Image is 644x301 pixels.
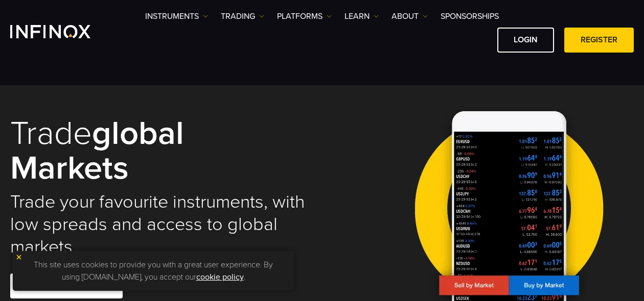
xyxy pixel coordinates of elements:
[196,272,244,282] a: cookie policy
[277,10,332,22] a: PLATFORMS
[18,256,289,286] p: This site uses cookies to provide you with a great user experience. By using [DOMAIN_NAME], you a...
[10,191,310,258] h2: Trade your favourite instruments, with low spreads and access to global markets
[10,113,184,188] strong: global markets
[10,116,310,186] h1: Trade
[441,10,499,22] a: SPONSORSHIPS
[497,28,554,53] a: LOGIN
[145,10,208,22] a: Instruments
[344,10,379,22] a: Learn
[10,273,123,298] a: START LIVE TRADING
[564,28,634,53] a: REGISTER
[10,25,114,38] a: INFINOX Logo
[15,254,22,261] img: yellow close icon
[221,10,264,22] a: TRADING
[392,10,428,22] a: ABOUT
